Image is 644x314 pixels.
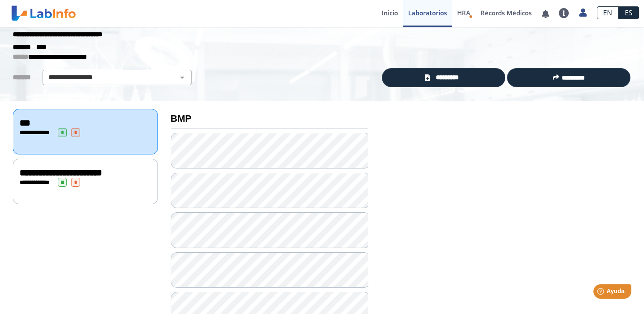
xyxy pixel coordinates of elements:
b: BMP [171,113,192,124]
a: EN [597,6,618,19]
a: ES [618,6,639,19]
span: HRA [457,9,470,17]
iframe: Help widget launcher [568,281,635,305]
